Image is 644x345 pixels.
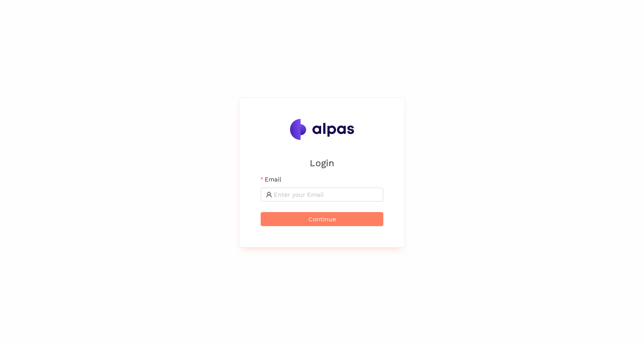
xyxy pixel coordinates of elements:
input: Email [274,190,378,199]
span: user [266,192,272,198]
img: Alpas.ai Logo [290,119,354,140]
button: Continue [261,212,383,226]
span: Continue [308,214,336,224]
label: Email [261,174,281,184]
h2: Login [261,156,383,170]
